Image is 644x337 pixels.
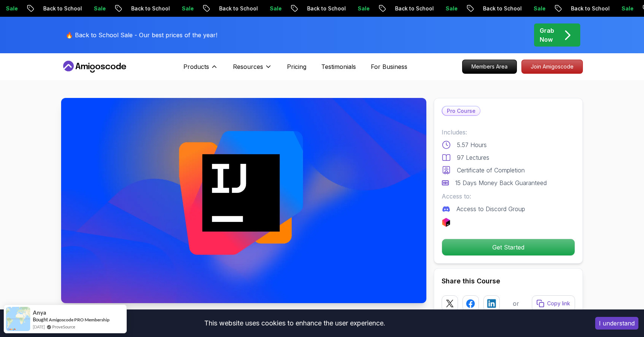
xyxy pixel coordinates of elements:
p: Get Started [442,239,575,255]
button: Accept cookies [595,317,638,330]
p: Back to School [464,5,515,12]
div: This website uses cookies to enhance the user experience. [6,315,584,331]
a: Testimonials [321,62,356,71]
img: provesource social proof notification image [6,307,30,331]
a: Pricing [287,62,306,71]
button: Get Started [442,239,575,256]
p: Products [183,62,209,71]
button: Resources [233,62,272,77]
p: Sale [163,5,187,12]
p: Sale [603,5,626,12]
span: [DATE] [33,324,45,330]
p: Back to School [112,5,163,12]
p: Sale [427,5,451,12]
p: Grab Now [540,26,554,44]
p: 🔥 Back to School Sale - Our best prices of the year! [66,31,217,39]
p: Sale [515,5,539,12]
p: Sale [75,5,99,12]
a: Join Amigoscode [521,60,583,74]
a: For Business [371,62,407,71]
p: Sale [251,5,275,12]
a: Amigoscode PRO Membership [49,317,110,322]
a: Members Area [462,60,517,74]
p: Resources [233,62,263,71]
p: Back to School [288,5,339,12]
p: Members Area [463,60,517,73]
button: Products [183,62,218,77]
p: Back to School [552,5,603,12]
span: Anya [33,309,46,316]
p: Sale [339,5,363,12]
p: Back to School [24,5,75,12]
a: ProveSource [52,324,75,330]
h2: Share this Course [442,276,575,286]
button: Copy link [532,295,575,312]
p: Back to School [376,5,427,12]
span: Bought [33,317,48,322]
p: Join Amigoscode [522,60,583,73]
p: Back to School [200,5,251,12]
p: Copy link [547,300,570,307]
p: or [513,299,519,308]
